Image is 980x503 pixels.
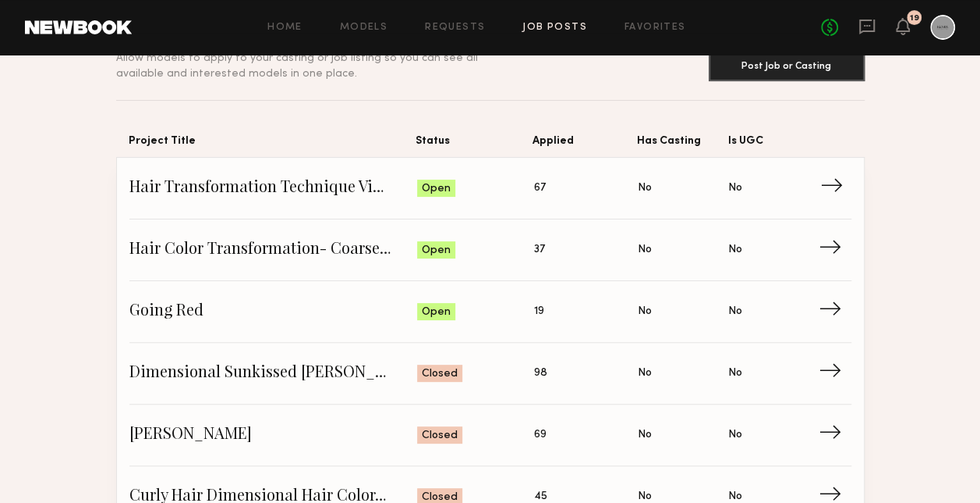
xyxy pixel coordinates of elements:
[533,241,544,259] span: 37
[637,365,651,382] span: No
[129,300,417,323] span: Going Red
[129,158,851,219] a: Hair Transformation Technique VideoOpen67NoNo→
[819,423,851,447] span: →
[637,303,651,320] span: No
[728,365,742,382] span: No
[129,132,416,157] span: Project Title
[532,132,637,157] span: Applied
[624,23,686,33] a: Favorites
[422,366,458,382] span: Closed
[416,132,533,157] span: Status
[820,177,852,200] span: →
[422,243,451,259] span: Open
[422,428,458,444] span: Closed
[422,305,451,320] span: Open
[340,23,387,33] a: Models
[129,405,851,466] a: [PERSON_NAME]Closed69NoNo→
[728,426,742,444] span: No
[129,219,851,281] a: Hair Color Transformation- Coarse Thick HairOpen37NoNo→
[637,241,651,259] span: No
[522,23,587,33] a: Job Posts
[129,281,851,343] a: Going RedOpen19NoNo→
[637,426,651,444] span: No
[819,300,851,323] span: →
[422,181,451,197] span: Open
[728,241,742,259] span: No
[819,362,851,385] span: →
[129,343,851,405] a: Dimensional Sunkissed [PERSON_NAME]Closed98NoNo→
[129,238,417,262] span: Hair Color Transformation- Coarse Thick Hair
[819,238,851,262] span: →
[709,50,865,81] button: Post Job or Casting
[637,132,728,157] span: Has Casting
[728,132,819,157] span: Is UGC
[533,180,545,197] span: 67
[533,365,547,382] span: 98
[533,426,546,444] span: 69
[728,180,742,197] span: No
[637,180,651,197] span: No
[910,14,919,23] div: 19
[533,303,543,320] span: 19
[129,423,417,447] span: [PERSON_NAME]
[267,23,302,33] a: Home
[425,23,485,33] a: Requests
[129,362,417,385] span: Dimensional Sunkissed [PERSON_NAME]
[129,177,417,200] span: Hair Transformation Technique Video
[728,303,742,320] span: No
